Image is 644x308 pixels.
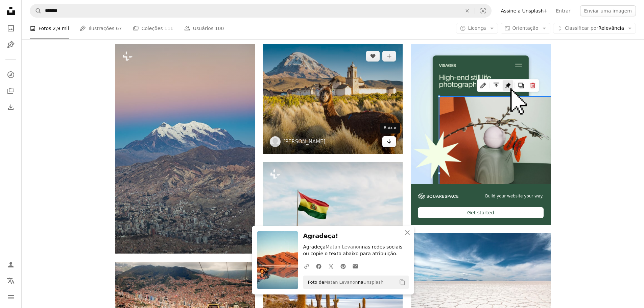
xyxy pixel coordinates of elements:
img: file-1723602894256-972c108553a7image [411,44,550,184]
a: Entrar [552,5,574,16]
button: Menu [4,290,18,304]
a: Coleções [4,84,18,98]
a: Matan Levanon [326,244,362,250]
form: Pesquise conteúdo visual em todo o site [30,4,492,18]
a: Compartilhar por e-mail [349,259,361,273]
a: Coleções 111 [133,18,173,39]
a: Início — Unsplash [4,4,18,19]
button: Licença [456,23,498,34]
a: Fotos [4,22,18,35]
span: 111 [164,25,173,32]
span: Orientação [512,25,539,31]
img: file-1606177908946-d1eed1cbe4f5image [418,193,458,199]
button: Adicionar à coleção [382,51,396,62]
a: Explorar [4,68,18,81]
button: Idioma [4,274,18,288]
a: Build your website your way.Get started [411,44,550,225]
span: Licença [468,25,486,31]
button: Limpar [460,4,475,17]
span: Foto de na [305,277,384,288]
a: Unsplash [363,280,383,285]
span: Classificar por [565,25,598,31]
span: 100 [215,25,224,32]
a: Histórico de downloads [4,100,18,114]
a: Matan Levanon [324,280,358,285]
img: Ir para o perfil de Alain Bonnardeaux [270,136,281,147]
button: Orientação [501,23,550,34]
button: Enviar uma imagem [580,5,636,16]
a: Compartilhar no Twitter [325,259,337,273]
span: Relevância [565,25,624,32]
a: Ilustrações [4,38,18,51]
div: Baixar [380,123,400,134]
a: Assine a Unsplash+ [497,5,552,16]
img: animal marrom e preto de 4 patas no campo de grama verde perto do edifício de concreto branco dur... [263,44,403,154]
a: Uma vista de uma cidade com uma montanha ao fundo [115,146,255,152]
a: [PERSON_NAME] [283,138,326,145]
a: animal marrom e preto de 4 patas no campo de grama verde perto do edifício de concreto branco dur... [263,96,403,102]
a: Compartilhar no Pinterest [337,259,349,273]
a: Entrar / Cadastrar-se [4,258,18,271]
img: Uma vista de uma cidade com uma montanha ao fundo [115,44,255,254]
button: Pesquisa visual [475,4,491,17]
button: Copiar para a área de transferência [397,277,408,288]
button: Classificar porRelevância [553,23,636,34]
a: uma bandeira voando ao vento em um dia nublado [263,199,403,205]
a: plantas de cacto perto do corpo de água [263,293,403,300]
a: Usuários 100 [184,18,224,39]
a: Baixar [382,136,396,147]
a: Compartilhar no Facebook [313,259,325,273]
div: Get started [418,207,543,218]
h3: Agradeça! [303,231,409,241]
button: Curtir [366,51,380,62]
span: 67 [116,25,122,32]
a: Ilustrações 67 [80,18,122,39]
img: uma bandeira voando ao vento em um dia nublado [263,162,403,242]
a: solo seco sob nuvens brancas e céu azul durante o dia [411,277,550,283]
span: Build your website your way. [485,193,543,199]
p: Agradeça nas redes sociais ou copie o texto abaixo para atribuição. [303,244,409,257]
button: Pesquise na Unsplash [30,4,42,17]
